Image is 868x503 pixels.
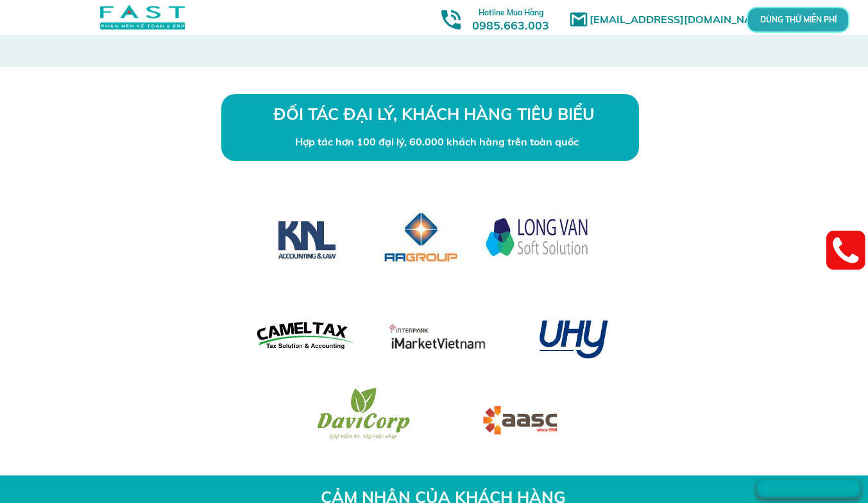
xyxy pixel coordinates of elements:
[590,12,779,28] h1: [EMAIL_ADDRESS][DOMAIN_NAME]
[458,4,563,32] h3: 0985.663.003
[295,134,584,151] div: Hợp tác hơn 100 đại lý, 60.000 khách hàng trên toàn quốc
[273,101,595,127] h3: ĐỐI TÁC ĐẠI LÝ, KHÁCH HÀNG TIÊU BIỂU
[479,8,543,17] span: Hotline Mua Hàng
